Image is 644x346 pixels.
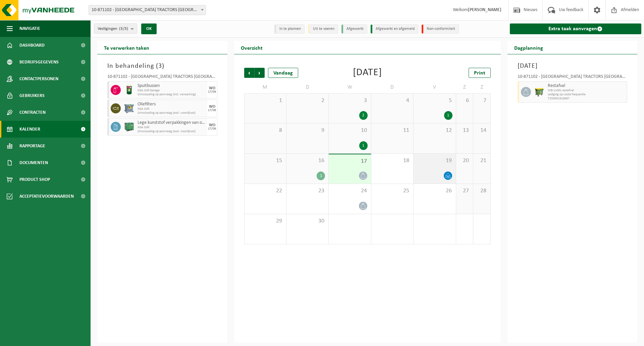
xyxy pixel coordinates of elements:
[290,97,325,104] span: 2
[317,171,325,180] div: 1
[332,97,367,104] span: 3
[460,97,470,104] span: 6
[138,89,206,93] span: KGA Colli Garage
[138,102,206,107] span: Oliefilters
[417,127,452,134] span: 12
[548,97,626,101] span: T250001918687
[244,68,254,78] span: Vorige
[286,81,329,93] td: D
[359,111,368,120] div: 2
[19,87,45,104] span: Gebruikers
[138,126,206,130] span: KGA Colli
[138,120,206,126] span: Lege kunststof verpakkingen van olie
[248,127,283,134] span: 8
[138,111,206,115] span: Omwisseling op aanvraag (excl. voorrijkost)
[19,70,58,87] span: Contactpersonen
[456,81,473,93] td: Z
[290,127,325,134] span: 9
[141,23,157,34] button: OK
[158,63,162,69] span: 3
[290,187,325,195] span: 23
[94,23,137,34] button: Vestigingen(3/3)
[444,111,452,120] div: 1
[138,107,206,111] span: KGA Colli
[268,68,298,78] div: Vandaag
[332,158,367,165] span: 17
[548,93,626,97] span: Lediging op vaste frequentie
[375,127,410,134] span: 11
[477,97,487,104] span: 7
[460,157,470,164] span: 20
[208,90,216,94] div: 17/09
[422,24,459,34] li: Non-conformiteit
[417,97,452,104] span: 5
[417,187,452,195] span: 26
[477,127,487,134] span: 14
[209,86,215,90] div: WO
[477,157,487,164] span: 21
[375,157,410,164] span: 18
[19,138,45,154] span: Rapportage
[19,20,40,37] span: Navigatie
[332,187,367,195] span: 24
[89,5,206,15] span: 10-871102 - TERBERG TRACTORS BELGIUM - DESTELDONK
[375,97,410,104] span: 4
[19,171,50,188] span: Product Shop
[341,24,367,34] li: Afgewerkt
[89,5,206,15] span: 10-871102 - TERBERG TRACTORS BELGIUM - DESTELDONK
[107,75,217,81] div: 10-871102 - [GEOGRAPHIC_DATA] TRACTORS [GEOGRAPHIC_DATA] - [GEOGRAPHIC_DATA]
[274,24,305,34] li: In te plannen
[208,127,216,131] div: 17/09
[138,93,206,97] span: Omwisseling op aanvraag (incl. verwerking)
[138,83,206,89] span: Spuitbussen
[124,85,134,95] img: PB-OT-0200-MET-00-32
[414,81,456,93] td: V
[468,7,501,12] strong: [PERSON_NAME]
[510,23,642,34] a: Extra taak aanvragen
[19,104,46,121] span: Contracten
[97,41,156,54] h2: Te verwerken taken
[460,187,470,195] span: 27
[359,141,368,150] div: 1
[98,24,128,34] span: Vestigingen
[119,27,128,31] count: (3/3)
[19,154,48,171] span: Documenten
[371,81,414,93] td: D
[234,41,269,54] h2: Overzicht
[248,217,283,225] span: 29
[518,61,628,71] h3: [DATE]
[124,122,134,132] img: PB-HB-1400-HPE-GN-01
[460,127,470,134] span: 13
[473,81,490,93] td: Z
[332,127,367,134] span: 10
[107,61,217,71] h3: In behandeling ( )
[477,187,487,195] span: 28
[248,187,283,195] span: 22
[244,81,286,93] td: M
[290,157,325,164] span: 16
[19,37,45,54] span: Dashboard
[417,157,452,164] span: 19
[548,89,626,93] span: WB-1100L restafval
[209,123,215,127] div: WO
[329,81,371,93] td: W
[518,75,628,81] div: 10-871102 - [GEOGRAPHIC_DATA] TRACTORS [GEOGRAPHIC_DATA] - [GEOGRAPHIC_DATA]
[209,105,215,109] div: WO
[353,68,382,78] div: [DATE]
[469,68,491,78] a: Print
[19,121,40,138] span: Kalender
[375,187,410,195] span: 25
[534,87,544,97] img: WB-1100-HPE-GN-50
[138,130,206,134] span: Omwisseling op aanvraag (excl. voorrijkost)
[371,24,418,34] li: Afgewerkt en afgemeld
[255,68,265,78] span: Volgende
[208,109,216,112] div: 17/09
[548,83,626,89] span: Restafval
[124,103,134,113] img: PB-AP-0800-MET-02-01
[248,157,283,164] span: 15
[290,217,325,225] span: 30
[474,70,485,76] span: Print
[19,188,74,205] span: Acceptatievoorwaarden
[248,97,283,104] span: 1
[19,54,59,70] span: Bedrijfsgegevens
